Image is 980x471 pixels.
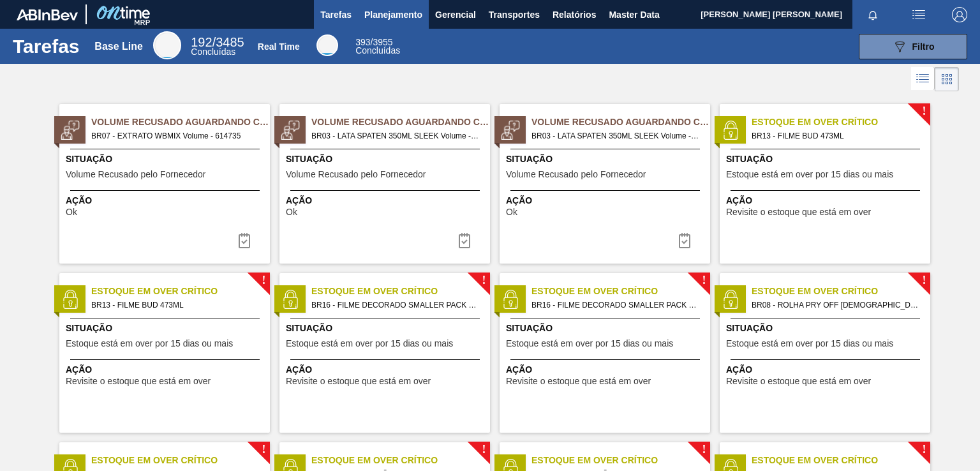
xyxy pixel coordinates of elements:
[506,339,673,348] span: Estoque está em over por 15 dias ou mais
[506,377,651,386] span: Revisite o estoque que está em over
[91,298,260,312] span: BR13 - FILME BUD 473ML
[506,322,707,335] span: Situação
[229,228,260,253] button: icon-task-complete
[669,228,700,253] div: Completar tarefa: 30406204
[506,153,707,166] span: Situação
[355,37,370,47] span: 393
[286,170,426,179] span: Volume Recusado pelo Fornecedor
[13,39,80,54] h1: Tarefas
[726,194,927,207] span: Ação
[355,45,400,56] span: Concluídas
[506,170,646,179] span: Volume Recusado pelo Fornecedor
[66,194,267,207] span: Ação
[449,228,480,253] button: icon-task-complete
[726,377,871,386] span: Revisite o estoque que está em over
[17,9,78,20] img: TNhmsLtSVTkK8tSr43FrP2fwEKptu5GPRR3wAAAABJRU5ErkJggg==
[191,35,244,49] span: / 3485
[262,445,265,454] span: !
[752,454,930,467] span: Estoque em Over Crítico
[859,34,967,59] button: Filtro
[922,107,926,116] span: !
[153,31,181,59] div: Base Line
[609,7,659,22] span: Master Data
[752,129,920,143] span: BR13 - FILME BUD 473ML
[66,363,267,377] span: Ação
[262,276,265,285] span: !
[61,121,80,140] img: status
[531,454,710,467] span: Estoque em Over Crítico
[721,290,740,309] img: status
[911,67,935,91] div: Visão em Lista
[506,363,707,377] span: Ação
[66,322,267,335] span: Situação
[449,228,480,253] div: Completar tarefa: 30406203
[912,41,935,52] span: Filtro
[726,170,893,179] span: Estoque está em over por 15 dias ou mais
[553,7,596,22] span: Relatórios
[531,116,710,129] span: Volume Recusado Aguardando Ciência
[852,6,893,24] button: Notificações
[311,116,490,129] span: Volume Recusado Aguardando Ciência
[911,7,926,22] img: userActions
[726,363,927,377] span: Ação
[501,121,520,140] img: status
[922,445,926,454] span: !
[286,153,487,166] span: Situação
[94,41,143,52] div: Base Line
[531,129,700,143] span: BR03 - LATA SPATEN 350ML SLEEK Volume - 629878
[752,116,930,129] span: Estoque em Over Crítico
[457,233,472,248] img: icon-task-complete
[506,194,707,207] span: Ação
[531,298,700,312] span: BR16 - FILME DECORADO SMALLER PACK 269ML
[702,445,706,454] span: !
[752,285,930,298] span: Estoque em Over Crítico
[61,290,80,309] img: status
[91,454,270,467] span: Estoque em Over Crítico
[726,322,927,335] span: Situação
[677,233,692,248] img: icon-task-complete
[286,377,431,386] span: Revisite o estoque que está em over
[66,170,205,179] span: Volume Recusado pelo Fornecedor
[66,207,77,217] span: Ok
[669,228,700,253] button: icon-task-complete
[91,129,260,143] span: BR07 - EXTRATO WBMIX Volume - 614735
[311,129,480,143] span: BR03 - LATA SPATEN 350ML SLEEK Volume - 629876
[286,363,487,377] span: Ação
[316,34,338,56] div: Real Time
[191,35,212,49] span: 192
[355,37,392,47] span: / 3955
[501,290,520,309] img: status
[258,41,300,52] div: Real Time
[191,47,235,57] span: Concluídas
[281,121,300,140] img: status
[952,7,967,22] img: Logout
[286,207,297,217] span: Ok
[922,276,926,285] span: !
[286,322,487,335] span: Situação
[531,285,710,298] span: Estoque em Over Crítico
[726,339,893,348] span: Estoque está em over por 15 dias ou mais
[935,67,959,91] div: Visão em Cards
[229,228,260,253] div: Completar tarefa: 30405733
[721,121,740,140] img: status
[311,285,490,298] span: Estoque em Over Crítico
[237,233,252,248] img: icon-task-complete
[506,207,517,217] span: Ok
[286,339,453,348] span: Estoque está em over por 15 dias ou mais
[66,339,233,348] span: Estoque está em over por 15 dias ou mais
[66,377,211,386] span: Revisite o estoque que está em over
[355,38,400,55] div: Real Time
[726,207,871,217] span: Revisite o estoque que está em over
[91,116,270,129] span: Volume Recusado Aguardando Ciência
[311,298,480,312] span: BR16 - FILME DECORADO SMALLER PACK 269ML
[752,298,920,312] span: BR08 - ROLHA PRY OFF BRAHMA 300ML
[482,276,486,285] span: !
[286,194,487,207] span: Ação
[66,153,267,166] span: Situação
[482,445,486,454] span: !
[489,7,540,22] span: Transportes
[435,7,476,22] span: Gerencial
[311,454,490,467] span: Estoque em Over Crítico
[91,285,270,298] span: Estoque em Over Crítico
[320,7,352,22] span: Tarefas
